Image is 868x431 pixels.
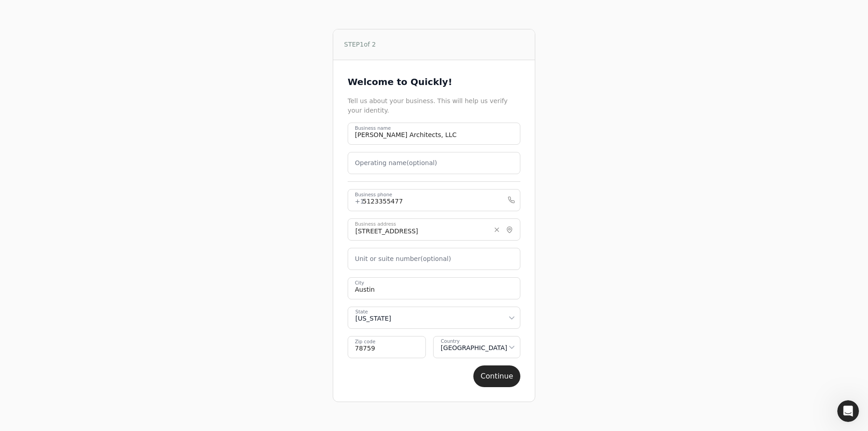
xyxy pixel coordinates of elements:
[344,40,376,49] span: STEP 1 of 2
[355,158,437,168] label: Operating name (optional)
[837,400,859,422] iframe: Intercom live chat
[355,221,396,228] label: Business address
[355,191,392,199] label: Business phone
[348,75,520,89] div: Welcome to Quickly!
[473,365,520,387] button: Continue
[441,338,460,345] div: Country
[355,308,368,316] div: State
[355,254,451,264] label: Unit or suite number (optional)
[355,125,391,132] label: Business name
[355,338,375,346] label: Zip code
[348,96,520,115] div: Tell us about your business. This will help us verify your identity.
[355,279,364,287] label: City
